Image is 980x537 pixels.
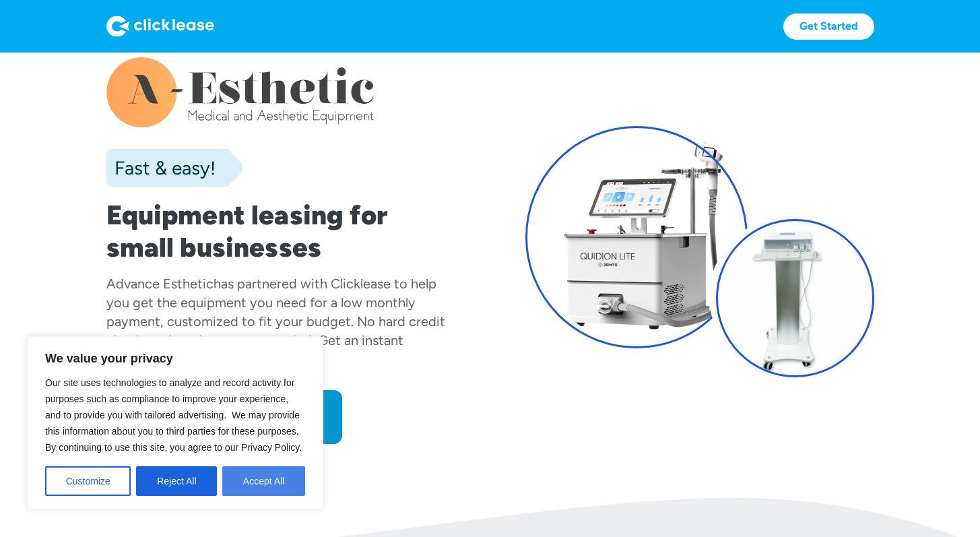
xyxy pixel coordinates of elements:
[45,350,305,367] p: We value your privacy
[27,336,323,510] div: We value your privacy
[45,377,302,453] span: Our site uses technologies to analyze and record activity for purposes such as compliance to impr...
[106,276,214,292] div: Advance Esthetic
[106,154,216,181] div: Fast & easy!
[222,466,305,496] button: Accept All
[783,13,874,40] a: Get Started
[106,199,455,263] h1: Equipment leasing for small businesses
[45,466,131,496] button: Customize
[106,276,445,367] div: has partnered with Clicklease to help you get the equipment you need for a low monthly payment, c...
[106,15,214,37] img: Logo
[136,466,217,496] button: Reject All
